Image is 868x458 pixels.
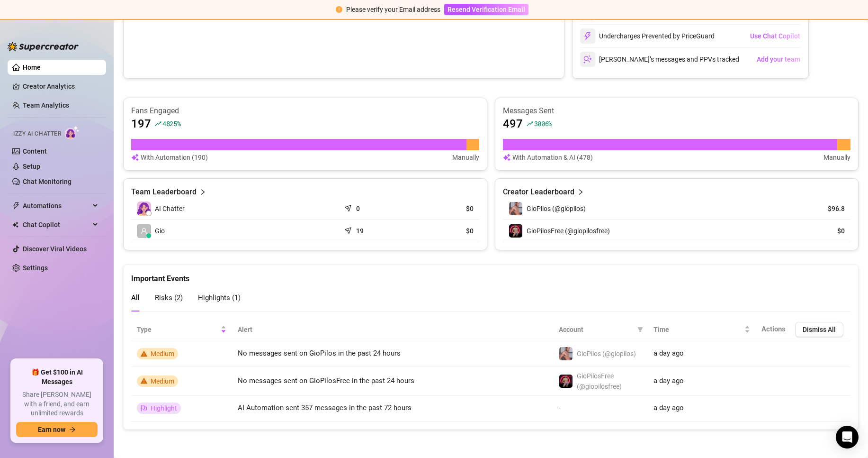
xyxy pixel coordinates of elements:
div: Open Intercom Messenger [836,426,859,449]
a: Chat Monitoring [23,178,72,185]
img: svg%3e [131,152,139,163]
article: 19 [356,226,364,236]
span: right [577,186,584,198]
th: Time [648,318,756,341]
span: right [199,186,206,198]
span: warning [141,377,147,384]
article: Manually [823,152,850,163]
span: Izzy AI Chatter [13,129,61,138]
button: Resend Verification Email [444,4,528,15]
button: Earn nowarrow-right [16,422,98,437]
article: With Automation (190) [141,152,208,163]
div: Undercharges Prevented by PriceGuard [580,28,715,44]
span: Medium [151,377,174,385]
div: Please verify your Email address [346,4,440,15]
span: Dismiss All [803,326,836,333]
span: filter [637,327,643,332]
th: Alert [232,318,553,341]
span: Account [559,324,634,335]
span: Resend Verification Email [447,6,525,13]
img: izzy-ai-chatter-avatar-DDCN_rTZ.svg [137,202,151,216]
span: warning [141,350,147,357]
a: Settings [23,264,48,272]
button: Add your team [756,52,801,67]
span: Medium [151,350,174,357]
a: Team Analytics [23,101,69,109]
span: Highlights ( 1 ) [198,293,241,302]
img: AI Chatter [65,126,80,139]
span: a day ago [653,349,684,357]
span: filter [635,322,645,337]
button: Dismiss All [795,322,843,337]
article: Messages Sent [503,106,851,116]
span: a day ago [653,376,684,385]
img: logo-BBDzfeDw.svg [8,42,79,51]
span: flag [141,405,147,412]
span: GioPilos (@giopilos) [527,205,586,212]
article: Manually [452,152,479,163]
span: arrow-right [69,426,76,433]
a: Creator Analytics [23,79,98,94]
div: Important Events [131,265,850,284]
span: send [344,225,354,234]
img: svg%3e [583,55,592,64]
span: Earn now [38,426,65,433]
article: $0 [415,226,474,236]
article: $0 [415,204,474,213]
span: - [559,403,561,412]
span: Use Chat Copilot [750,32,800,40]
span: Risks ( 2 ) [155,293,183,302]
span: rise [527,120,533,127]
img: GioPilosFree (@giopilosfree) [559,375,573,388]
span: GioPilosFree (@giopilosfree) [527,227,610,235]
span: All [131,293,140,302]
span: Time [653,324,743,335]
a: Setup [23,163,40,170]
span: Add your team [757,55,800,63]
article: 497 [503,116,523,131]
article: 197 [131,116,151,131]
img: svg%3e [583,32,592,40]
span: Automations [23,198,90,213]
a: Discover Viral Videos [23,245,87,253]
span: Type [137,324,219,335]
span: Highlight [151,404,177,412]
span: thunderbolt [12,202,20,210]
div: [PERSON_NAME]’s messages and PPVs tracked [580,52,739,67]
span: 4825 % [162,119,181,128]
img: GioPilosFree (@giopilosfree) [509,224,522,238]
span: Share [PERSON_NAME] with a friend, and earn unlimited rewards [16,390,98,418]
article: 0 [356,204,360,213]
button: Use Chat Copilot [750,28,801,44]
span: No messages sent on GioPilosFree in the past 24 hours [238,376,414,385]
article: $96.8 [802,204,845,213]
img: Chat Copilot [12,221,18,228]
span: GioPilosFree (@giopilosfree) [577,372,622,390]
span: Chat Copilot [23,217,90,232]
span: send [344,202,354,212]
span: GioPilos (@giopilos) [577,350,636,357]
article: Fans Engaged [131,106,479,116]
span: AI Chatter [155,203,185,214]
span: Gio [155,226,165,236]
article: Creator Leaderboard [503,186,574,198]
span: rise [155,120,161,127]
span: No messages sent on GioPilos in the past 24 hours [238,349,401,357]
img: svg%3e [503,152,510,163]
span: a day ago [653,403,684,412]
span: exclamation-circle [336,6,342,13]
span: user [141,228,147,234]
th: Type [131,318,232,341]
span: 🎁 Get $100 in AI Messages [16,368,98,386]
img: GioPilos (@giopilos) [509,202,522,215]
span: Actions [761,325,786,333]
span: 3006 % [534,119,553,128]
img: GioPilos (@giopilos) [559,347,573,360]
a: Content [23,147,47,155]
article: Team Leaderboard [131,186,197,198]
a: Home [23,64,41,71]
article: $0 [802,226,845,236]
span: AI Automation sent 357 messages in the past 72 hours [238,403,412,412]
article: With Automation & AI (478) [512,152,593,163]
